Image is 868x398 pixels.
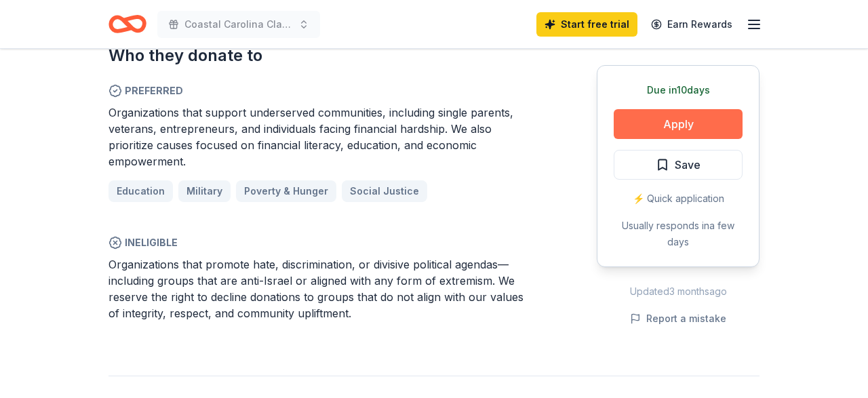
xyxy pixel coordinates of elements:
span: Coastal Carolina Classic [184,16,293,33]
span: Save [675,156,701,174]
a: Poverty & Hunger [236,180,336,202]
button: Apply [614,109,743,139]
span: Organizations that support underserved communities, including single parents, veterans, entrepren... [108,106,513,168]
div: ⚡️ Quick application [614,191,743,207]
a: Military [178,180,231,202]
div: Updated 3 months ago [597,283,759,300]
span: Social Justice [350,183,419,199]
div: Due in 10 days [614,82,743,98]
a: Social Justice [342,180,427,202]
button: Save [614,150,743,180]
a: Start free trial [536,12,637,37]
button: Report a mistake [630,311,726,327]
a: Earn Rewards [643,12,741,37]
span: Poverty & Hunger [244,183,328,199]
span: Organizations that promote hate, discrimination, or divisive political agendas—including groups t... [108,258,524,320]
span: Education [117,183,165,199]
span: Preferred [108,83,532,99]
h2: Who they donate to [108,45,532,66]
span: Military [186,183,222,199]
button: Coastal Carolina Classic [157,11,320,38]
span: Ineligible [108,235,532,251]
a: Education [108,180,173,202]
a: Home [108,8,146,40]
div: Usually responds in a few days [614,218,743,250]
